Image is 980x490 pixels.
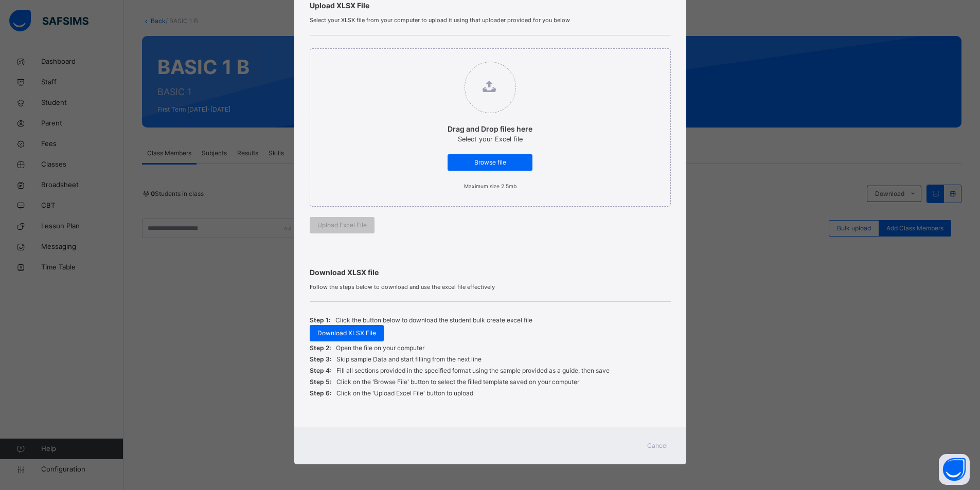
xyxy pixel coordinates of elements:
span: Browse file [455,158,525,167]
p: Click on the 'Upload Excel File' button to upload [336,389,473,398]
p: Open the file on your computer [336,343,424,353]
span: Step 6: [310,389,331,398]
p: Drag and Drop files here [448,123,532,134]
span: Step 5: [310,377,331,387]
p: Click on the 'Browse File' button to select the filled template saved on your computer [336,377,579,387]
button: Open asap [939,454,970,485]
span: Upload Excel File [317,221,367,230]
span: Step 3: [310,355,331,364]
p: Click the button below to download the student bulk create excel file [335,316,532,325]
span: Select your Excel file [458,135,523,143]
span: Follow the steps below to download and use the excel file effectively [310,283,671,292]
span: Download XLSX File [317,329,376,338]
span: Step 2: [310,343,331,353]
span: Cancel [647,441,668,450]
span: Select your XLSX file from your computer to upload it using that uploader provided for you below [310,16,671,25]
span: Step 1: [310,316,330,325]
p: Skip sample Data and start filling from the next line [336,355,482,364]
p: Fill all sections provided in the specified format using the sample provided as a guide, then save [336,366,610,375]
span: Step 4: [310,366,331,375]
small: Maximum size 2.5mb [464,183,516,189]
span: Download XLSX file [310,267,671,278]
